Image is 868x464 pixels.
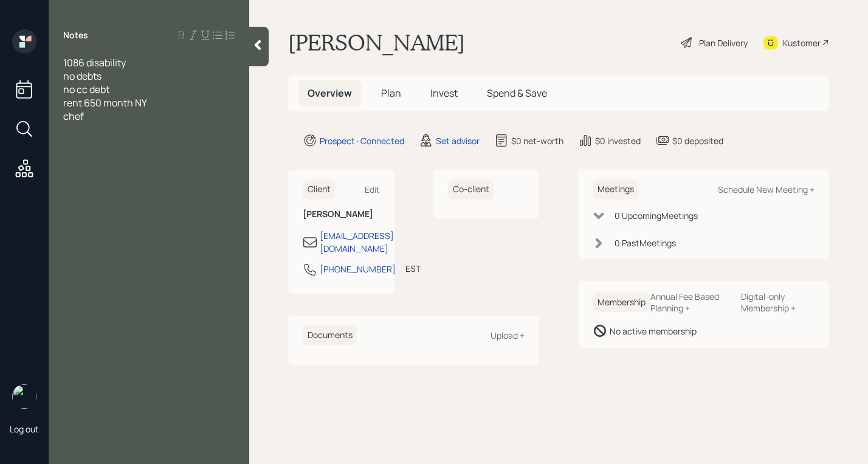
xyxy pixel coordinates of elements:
div: $0 net-worth [511,134,563,147]
span: Invest [430,86,458,100]
label: Notes [63,29,88,41]
div: Prospect · Connected [320,134,404,147]
div: EST [405,262,421,275]
span: Overview [308,86,352,100]
span: chef [63,109,84,123]
span: rent 650 month NY [63,96,147,109]
div: Schedule New Meeting + [718,184,815,195]
span: no debts [63,69,102,83]
div: No active membership [610,325,697,338]
div: Upload + [491,330,525,341]
div: $0 deposited [672,134,723,147]
div: Log out [10,423,39,435]
span: Plan [381,86,401,100]
div: 0 Past Meeting s [615,237,676,249]
div: 0 Upcoming Meeting s [615,209,698,222]
span: 1086 disability [63,56,126,69]
img: aleksandra-headshot.png [12,384,36,409]
div: Edit [365,184,380,195]
div: Annual Fee Based Planning + [650,291,731,314]
h6: Client [303,179,336,199]
h6: [PERSON_NAME] [303,209,380,220]
span: no cc debt [63,83,109,96]
div: Kustomer [783,36,821,49]
h6: Membership [593,293,650,313]
div: [PHONE_NUMBER] [320,263,396,275]
div: [EMAIL_ADDRESS][DOMAIN_NAME] [320,229,394,255]
h6: Documents [303,325,357,345]
h6: Meetings [593,179,639,199]
div: $0 invested [595,134,641,147]
div: Set advisor [436,134,480,147]
h6: Co-client [448,179,494,199]
div: Digital-only Membership + [741,291,815,314]
span: Spend & Save [487,86,547,100]
div: Plan Delivery [699,36,748,49]
h1: [PERSON_NAME] [288,29,465,56]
